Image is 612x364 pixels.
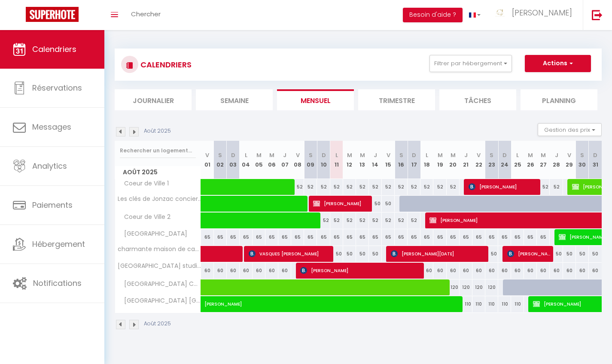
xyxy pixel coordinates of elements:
div: 65 [317,229,330,245]
li: Trimestre [358,89,435,110]
li: Journalier [115,89,192,110]
th: 09 [304,141,317,179]
abbr: S [399,151,403,159]
abbr: M [451,151,456,159]
button: Actions [525,55,591,72]
th: 18 [420,141,433,179]
abbr: D [322,151,326,159]
div: 65 [460,229,472,245]
div: 65 [291,229,304,245]
div: 65 [253,229,265,245]
a: [PERSON_NAME] [201,296,214,312]
th: 28 [550,141,563,179]
th: 13 [356,141,369,179]
th: 15 [382,141,395,179]
div: 60 [214,263,227,279]
th: 01 [201,141,214,179]
div: 50 [369,196,382,212]
abbr: M [438,151,443,159]
th: 26 [524,141,537,179]
abbr: J [374,151,377,159]
div: 52 [550,179,563,195]
div: 60 [240,263,253,279]
th: 22 [472,141,485,179]
li: Planning [521,89,597,110]
span: Coeur de Ville 2 [116,212,173,222]
div: 50 [369,246,382,262]
div: 60 [550,263,563,279]
span: [PERSON_NAME] [512,7,572,18]
p: Août 2025 [144,320,171,328]
div: 52 [408,212,420,228]
abbr: D [231,151,235,159]
th: 19 [433,141,446,179]
abbr: J [464,151,468,159]
div: 60 [498,263,511,279]
div: 65 [395,229,408,245]
abbr: L [426,151,428,159]
div: 60 [460,263,472,279]
abbr: J [555,151,558,159]
div: 60 [420,263,433,279]
div: 65 [447,229,460,245]
div: 65 [382,229,395,245]
div: 65 [356,229,369,245]
abbr: M [541,151,546,159]
div: 60 [589,263,602,279]
div: 65 [240,229,253,245]
abbr: V [567,151,571,159]
span: [GEOGRAPHIC_DATA] [GEOGRAPHIC_DATA] [116,296,202,306]
abbr: M [347,151,352,159]
span: [PERSON_NAME] [300,262,420,279]
abbr: D [593,151,597,159]
div: 52 [537,179,550,195]
abbr: L [335,151,338,159]
div: 50 [330,246,343,262]
abbr: M [269,151,274,159]
th: 02 [214,141,227,179]
span: [PERSON_NAME] [507,246,550,262]
th: 17 [408,141,420,179]
div: 60 [227,263,240,279]
div: 65 [369,229,382,245]
span: [PERSON_NAME] [313,195,369,212]
div: 60 [472,263,485,279]
abbr: L [245,151,247,159]
div: 52 [382,212,395,228]
th: 06 [265,141,278,179]
abbr: L [516,151,519,159]
div: 52 [382,179,395,195]
abbr: V [205,151,209,159]
span: [PERSON_NAME] [469,179,537,195]
abbr: S [218,151,222,159]
div: 52 [408,179,420,195]
abbr: M [360,151,365,159]
div: 65 [537,229,550,245]
span: [GEOGRAPHIC_DATA] [116,229,189,239]
div: 50 [576,246,589,262]
div: 60 [447,263,460,279]
th: 08 [291,141,304,179]
th: 05 [253,141,265,179]
button: Gestion des prix [538,123,602,136]
h3: CALENDRIERS [138,55,192,74]
span: charmante maison de campagne [116,246,202,252]
div: 50 [343,246,356,262]
span: Messages [32,121,71,132]
img: Super Booking [26,7,79,22]
div: 60 [524,263,537,279]
div: 60 [253,263,265,279]
th: 20 [447,141,460,179]
div: 65 [214,229,227,245]
th: 16 [395,141,408,179]
div: 52 [369,179,382,195]
div: 52 [447,179,460,195]
span: Analytics [32,161,67,171]
th: 07 [278,141,291,179]
div: 65 [278,229,291,245]
span: Coeur de Ville 1 [116,179,171,188]
div: 65 [472,229,485,245]
div: 60 [433,263,446,279]
abbr: V [296,151,300,159]
th: 11 [330,141,343,179]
